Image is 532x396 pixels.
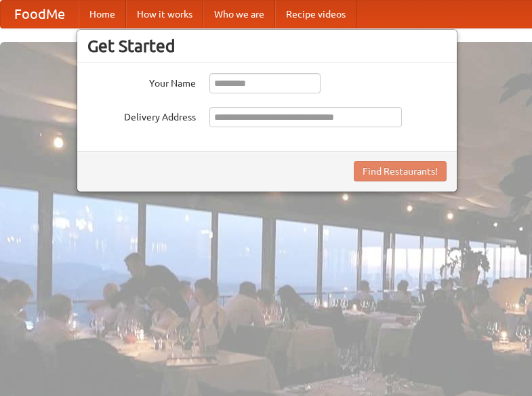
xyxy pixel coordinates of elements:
[354,161,447,181] button: Find Restaurants!
[1,1,79,28] a: FoodMe
[87,36,447,56] h3: Get Started
[203,1,275,28] a: Who we are
[87,107,196,124] label: Delivery Address
[126,1,203,28] a: How it works
[79,1,126,28] a: Home
[87,73,196,90] label: Your Name
[275,1,356,28] a: Recipe videos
